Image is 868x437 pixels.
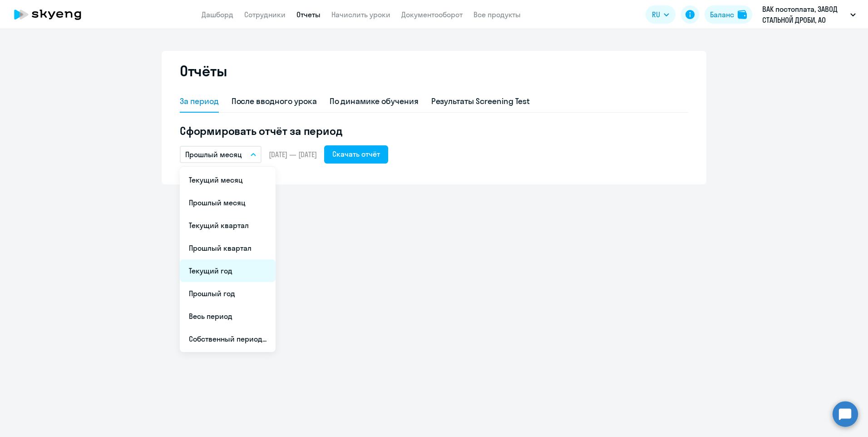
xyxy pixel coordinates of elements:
[332,149,380,159] div: Скачать отчёт
[401,10,463,19] a: Документооборот
[738,10,747,19] img: balance
[710,9,734,20] div: Баланс
[431,95,530,107] div: Результаты Screening Test
[180,95,219,107] div: За период
[296,10,321,19] a: Отчеты
[202,10,233,19] a: Дашборд
[244,10,286,19] a: Сотрудники
[180,167,276,352] ul: RU
[180,124,688,138] h5: Сформировать отчёт за период
[324,145,388,164] button: Скачать отчёт
[185,149,242,160] p: Прошлый месяц
[269,149,317,159] span: [DATE] — [DATE]
[473,10,521,19] a: Все продукты
[758,4,860,25] button: ВАК постоплата, ЗАВОД СТАЛЬНОЙ ДРОБИ, АО
[705,5,752,24] button: Балансbalance
[652,9,660,20] span: RU
[180,146,261,163] button: Прошлый месяц
[232,95,317,107] div: После вводного урока
[330,95,419,107] div: По динамике обучения
[646,5,676,24] button: RU
[180,62,227,80] h2: Отчёты
[331,10,390,19] a: Начислить уроки
[762,4,847,25] p: ВАК постоплата, ЗАВОД СТАЛЬНОЙ ДРОБИ, АО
